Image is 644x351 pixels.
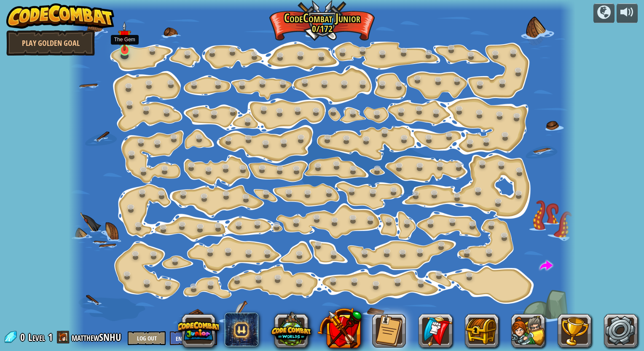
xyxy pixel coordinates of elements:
[20,330,27,344] span: 0
[72,330,123,344] a: matthewSNHU
[128,331,166,345] button: Log Out
[6,30,95,56] a: Play Golden Goal
[28,330,45,344] span: Level
[593,3,614,23] button: Campaigns
[48,330,53,344] span: 1
[6,3,114,29] img: CodeCombat - Learn how to code by playing a game
[617,3,638,23] button: Adjust volume
[118,21,131,51] img: level-banner-unstarted.png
